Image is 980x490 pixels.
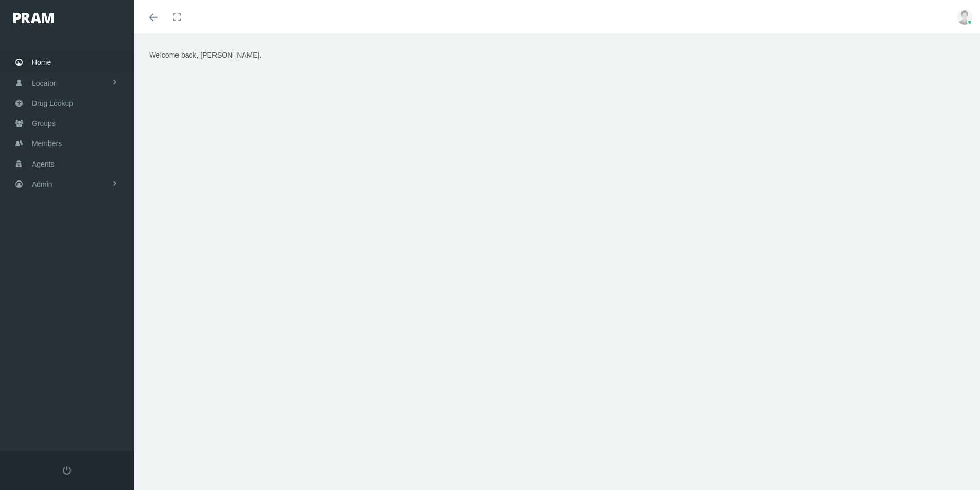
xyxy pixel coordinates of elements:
span: Locator [32,74,56,93]
span: Home [32,52,51,72]
img: user-placeholder.jpg [957,9,972,25]
span: Agents [32,154,55,174]
span: Admin [32,174,52,194]
span: Welcome back, [PERSON_NAME]. [149,51,261,59]
span: Drug Lookup [32,94,73,113]
span: Groups [32,114,56,133]
img: PRAM_20_x_78.png [13,13,54,23]
span: Members [32,134,62,153]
